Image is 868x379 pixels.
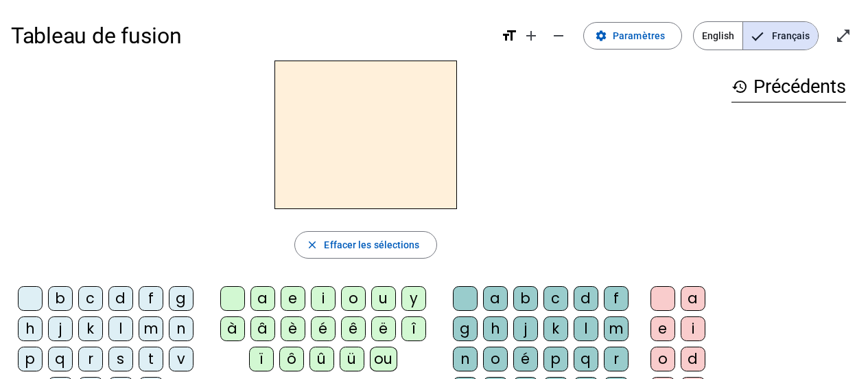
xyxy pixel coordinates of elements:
[574,347,598,371] div: q
[650,316,675,341] div: e
[613,28,665,44] span: Paramètres
[513,347,538,371] div: é
[574,286,598,311] div: d
[453,316,478,341] div: g
[78,286,103,311] div: c
[139,286,163,311] div: f
[11,14,490,58] h1: Tableau de fusion
[341,286,366,311] div: o
[250,316,275,341] div: â
[604,316,629,341] div: m
[681,286,705,311] div: a
[340,347,364,371] div: ü
[306,239,318,251] mat-icon: close
[401,316,426,341] div: î
[311,286,336,311] div: i
[835,28,852,44] mat-icon: open_in_full
[371,316,396,341] div: ë
[18,347,43,371] div: p
[483,347,508,371] div: o
[681,316,705,341] div: i
[139,347,163,371] div: t
[48,316,73,341] div: j
[281,316,305,341] div: è
[513,286,538,311] div: b
[595,30,607,42] mat-icon: settings
[574,316,598,341] div: l
[453,347,478,371] div: n
[249,347,274,371] div: ï
[743,22,818,50] span: Français
[483,316,508,341] div: h
[523,28,539,44] mat-icon: add
[501,28,517,44] mat-icon: format_size
[48,347,73,371] div: q
[543,316,568,341] div: k
[830,22,857,50] button: Entrer en plein écran
[169,347,193,371] div: v
[169,286,193,311] div: g
[731,72,846,102] h3: Précédents
[341,316,366,341] div: ê
[311,316,336,341] div: é
[78,316,103,341] div: k
[543,347,568,371] div: p
[545,22,572,50] button: Diminuer la taille de la police
[309,347,334,371] div: û
[139,316,163,341] div: m
[543,286,568,311] div: c
[250,286,275,311] div: a
[604,347,629,371] div: r
[108,316,133,341] div: l
[604,286,629,311] div: f
[294,231,436,259] button: Effacer les sélections
[169,316,193,341] div: n
[371,286,396,311] div: u
[693,21,819,50] mat-button-toggle-group: Language selection
[108,286,133,311] div: d
[279,347,304,371] div: ô
[583,22,682,50] button: Paramètres
[108,347,133,371] div: s
[78,347,103,371] div: r
[694,22,742,50] span: English
[18,316,43,341] div: h
[483,286,508,311] div: a
[550,28,567,44] mat-icon: remove
[370,347,397,371] div: ou
[401,286,426,311] div: y
[731,78,748,95] mat-icon: history
[650,347,675,371] div: o
[517,22,545,50] button: Augmenter la taille de la police
[513,316,538,341] div: j
[681,347,705,371] div: d
[220,316,245,341] div: à
[48,286,73,311] div: b
[324,237,419,253] span: Effacer les sélections
[281,286,305,311] div: e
